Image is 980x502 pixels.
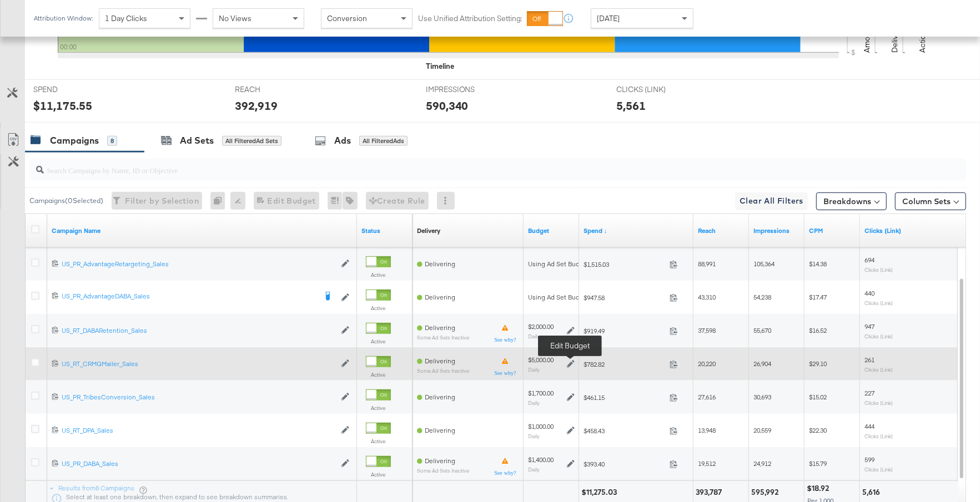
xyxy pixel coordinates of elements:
a: US_PR_DABA_Sales [62,459,335,469]
div: Delivery [417,226,440,235]
div: Timeline [426,61,454,72]
span: 20,559 [753,426,771,434]
sub: Clicks (Link) [865,399,893,406]
div: 392,919 [235,98,278,114]
span: [DATE] [597,13,620,23]
div: US_RT_CRMGMailer_Sales [62,359,335,368]
sub: Clicks (Link) [865,433,893,439]
span: $29.10 [809,359,827,368]
div: $11,275.03 [581,487,620,498]
div: All Filtered Ad Sets [222,136,282,146]
div: 393,787 [696,487,725,498]
span: $947.58 [584,293,665,302]
sub: Clicks (Link) [865,333,893,339]
label: Active [366,305,391,312]
span: Delivering [425,260,455,268]
span: 88,991 [698,260,716,268]
button: Column Sets [895,192,966,210]
span: SPEND [33,84,117,95]
div: Using Ad Set Budget [528,293,590,302]
span: Delivering [425,293,455,301]
span: Delivering [425,357,455,365]
div: 590,340 [426,98,469,114]
span: $458.43 [584,427,665,435]
span: $461.15 [584,393,665,402]
sub: Daily [528,399,540,406]
div: $1,400.00 [528,455,554,464]
span: $393.40 [584,460,665,468]
a: Your campaign name. [52,226,353,235]
label: Active [366,404,391,412]
div: US_RT_DPA_Sales [62,426,335,435]
a: US_RT_DPA_Sales [62,426,335,435]
span: IMPRESSIONS [426,84,509,95]
text: Actions [917,27,927,53]
span: $15.79 [809,459,827,468]
a: Reflects the ability of your Ad Campaign to achieve delivery based on ad states, schedule and bud... [417,226,440,235]
sub: Daily [528,333,540,339]
input: Search Campaigns by Name, ID or Objective [44,155,881,176]
span: $782.82 [584,360,665,368]
label: Use Unified Attribution Setting: [418,13,522,24]
div: Attribution Window: [33,14,93,22]
label: Active [366,471,391,478]
div: Campaigns ( 0 Selected) [29,196,103,206]
a: The total amount spent to date. [584,226,689,235]
label: Active [366,438,391,445]
div: Ads [334,134,351,147]
a: The maximum amount you're willing to spend on your ads, on average each day or over the lifetime ... [528,226,575,235]
div: $1,700.00 [528,389,554,398]
span: $17.47 [809,293,827,301]
span: 30,693 [753,393,771,401]
div: Ad Sets [180,134,214,147]
span: 54,238 [753,293,771,301]
span: 694 [865,256,875,264]
span: 227 [865,389,875,397]
span: CLICKS (LINK) [616,84,700,95]
div: US_PR_AdvantageRetargeting_Sales [62,260,335,268]
span: $1,515.03 [584,260,665,268]
label: Active [366,371,391,378]
a: US_PR_AdvantageDABA_Sales [62,292,316,303]
div: US_PR_AdvantageDABA_Sales [62,292,316,301]
div: 5,561 [616,98,646,114]
div: All Filtered Ads [359,136,408,146]
div: US_PR_TribesConversion_Sales [62,393,335,402]
a: Shows the current state of your Ad Campaign. [361,226,408,235]
div: 5,616 [862,487,883,498]
sub: Some Ad Sets Inactive [417,468,469,474]
sub: Daily [528,433,540,439]
sub: Some Ad Sets Inactive [417,368,469,374]
a: US_PR_TribesConversion_Sales [62,393,335,402]
span: $919.49 [584,327,665,335]
span: 440 [865,289,875,297]
text: Amount (USD) [862,4,872,53]
label: Active [366,338,391,345]
span: 26,904 [753,359,771,368]
span: Clear All Filters [740,194,803,208]
span: 43,310 [698,293,716,301]
span: Conversion [327,13,367,23]
div: US_PR_DABA_Sales [62,459,335,468]
button: Clear All Filters [735,192,808,210]
sub: Clicks (Link) [865,300,893,306]
span: 24,912 [753,459,771,468]
sub: Some Ad Sets Inactive [417,334,469,341]
sub: Clicks (Link) [865,266,893,273]
span: 947 [865,322,875,331]
sub: Daily [528,366,540,373]
span: 105,364 [753,260,775,268]
span: REACH [235,84,318,95]
text: Delivery [889,24,899,53]
div: Using Ad Set Budget [528,260,590,268]
span: 1 Day Clicks [105,13,147,23]
div: $2,000.00 [528,322,554,331]
span: 37,598 [698,326,716,334]
label: Active [366,271,391,278]
sub: Daily [528,466,540,473]
a: The number of people your ad was served to. [698,226,745,235]
a: US_RT_CRMGMailer_Sales [62,359,335,369]
span: $16.52 [809,326,827,334]
span: Delivering [425,323,455,332]
div: $5,000.00 [528,356,554,364]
